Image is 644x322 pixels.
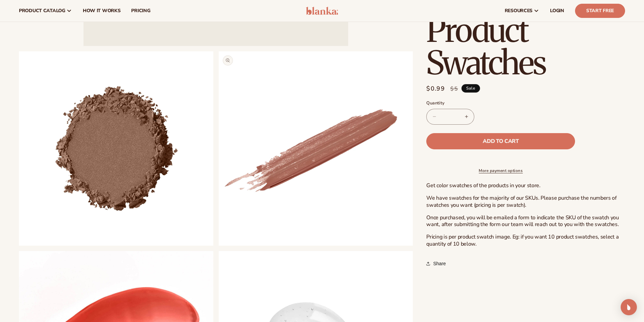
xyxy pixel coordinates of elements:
[483,139,519,144] span: Add to cart
[426,233,625,248] p: Pricing is per product swatch image. Eg: if you want 10 product swatches, select a quantity of 10...
[426,14,625,79] h1: Product Swatches
[426,214,625,228] p: Once purchased, you will be emailed a form to indicate the SKU of the swatch you want, after subm...
[426,100,575,107] label: Quantity
[575,4,625,18] a: Start Free
[426,256,448,271] button: Share
[131,8,150,14] span: pricing
[306,7,338,15] img: logo
[426,168,575,174] a: More payment options
[426,84,445,93] span: $0.99
[461,84,480,93] span: Sale
[19,8,65,14] span: product catalog
[426,133,575,149] button: Add to cart
[426,195,625,209] p: We have swatches for the majority of our SKUs. Please purchase the numbers of swatches you want (...
[426,182,625,189] p: Get color swatches of the products in your store.
[450,85,458,93] s: $5
[83,8,121,14] span: How It Works
[621,299,637,315] div: Open Intercom Messenger
[550,8,564,14] span: LOGIN
[505,8,532,14] span: resources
